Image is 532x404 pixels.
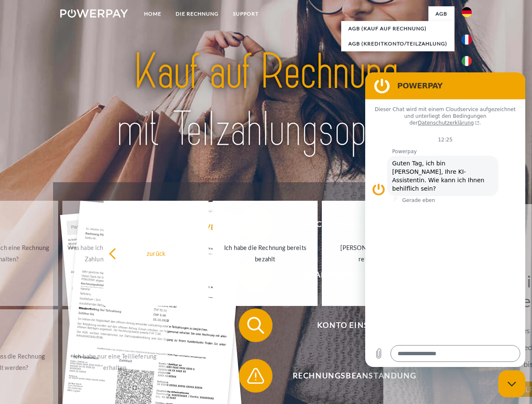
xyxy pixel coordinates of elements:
[462,35,472,45] img: fr
[245,365,266,386] img: qb_warning.svg
[245,315,266,336] img: qb_search.svg
[137,6,168,21] a: Home
[80,40,452,161] img: title-powerpay_de.svg
[327,242,422,265] div: [PERSON_NAME] wurde retourniert
[462,56,472,66] img: it
[67,351,162,373] div: Ich habe nur eine Teillieferung erhalten
[67,242,162,265] div: Was habe ich noch offen, ist meine Zahlung eingegangen?
[62,201,167,306] a: Was habe ich noch offen, ist meine Zahlung eingegangen?
[239,359,458,393] button: Rechnungsbeanstandung
[218,242,313,265] div: Ich habe die Rechnung bereits bezahlt
[341,36,454,51] a: AGB (Kreditkonto/Teilzahlung)
[498,370,525,397] iframe: Schaltfläche zum Öffnen des Messaging-Fensters; Konversation läuft
[428,6,454,21] a: agb
[462,7,472,17] img: de
[168,6,226,21] a: DIE RECHNUNG
[365,72,525,367] iframe: Messaging-Fenster
[109,247,203,259] div: zurück
[251,359,457,393] span: Rechnungsbeanstandung
[341,21,454,36] a: AGB (Kauf auf Rechnung)
[239,308,458,342] button: Konto einsehen
[226,6,266,21] a: SUPPORT
[251,308,457,342] span: Konto einsehen
[60,9,128,18] img: logo-powerpay-white.svg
